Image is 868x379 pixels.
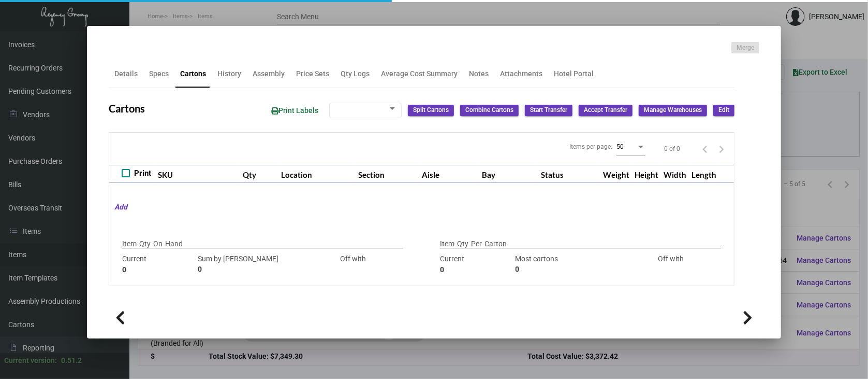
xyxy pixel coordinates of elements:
[61,355,82,366] div: 0.51.2
[697,141,713,157] button: Previous page
[664,144,680,153] div: 0 of 0
[530,106,567,115] span: Start Transfer
[263,101,327,120] button: Print Labels
[713,141,730,157] button: Next page
[408,105,454,116] button: Split Cartons
[516,254,631,275] div: Most cartons
[278,165,356,183] th: Location
[4,355,57,366] div: Current version:
[471,238,482,249] p: Per
[109,299,143,311] h2: History
[318,254,389,275] div: Off with
[538,165,600,183] th: Status
[600,165,632,183] th: Weight
[122,254,193,275] div: Current
[644,106,702,115] span: Manage Warehouses
[381,68,458,79] div: Average Cost Summary
[569,142,612,151] div: Items per page:
[198,254,313,275] div: Sum by [PERSON_NAME]
[217,68,241,79] div: History
[457,238,468,249] p: Qty
[465,106,513,115] span: Combine Cartons
[469,68,489,79] div: Notes
[413,106,449,115] span: Split Cartons
[440,238,454,249] p: Item
[460,105,519,116] button: Combine Cartons
[153,238,163,249] p: On
[240,165,279,183] th: Qty
[109,102,145,115] h2: Cartons
[440,254,510,275] div: Current
[616,143,645,151] mat-select: Items per page:
[139,238,151,249] p: Qty
[480,165,539,183] th: Bay
[616,143,624,150] span: 50
[253,68,285,79] div: Assembly
[731,42,759,53] button: Merge
[419,165,479,183] th: Aisle
[109,202,127,213] mat-hint: Add
[584,106,627,115] span: Accept Transfer
[180,68,206,79] div: Cartons
[632,165,661,183] th: Height
[296,68,329,79] div: Price Sets
[114,68,138,79] div: Details
[579,105,632,116] button: Accept Transfer
[271,106,318,115] span: Print Labels
[718,106,729,115] span: Edit
[737,44,754,52] span: Merge
[713,105,734,116] button: Edit
[341,68,370,79] div: Qty Logs
[636,254,706,275] div: Off with
[484,238,507,249] p: Carton
[639,105,707,116] button: Manage Warehouses
[500,68,542,79] div: Attachments
[165,238,183,249] p: Hand
[525,105,572,116] button: Start Transfer
[356,165,420,183] th: Section
[554,68,594,79] div: Hotel Portal
[134,167,151,179] span: Print
[661,165,689,183] th: Width
[689,165,719,183] th: Length
[155,165,240,183] th: SKU
[149,68,169,79] div: Specs
[122,238,137,249] p: Item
